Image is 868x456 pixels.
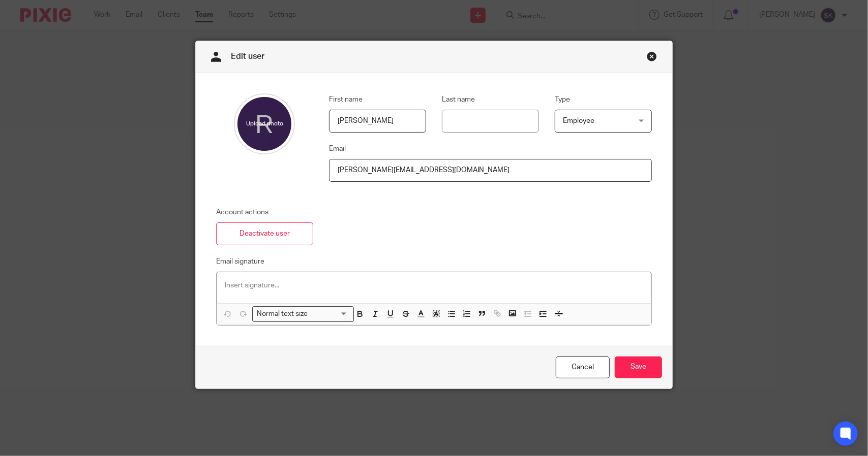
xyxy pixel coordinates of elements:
label: Last name [442,94,475,105]
input: Search for option [311,309,348,319]
label: Email signature [216,256,264,267]
div: Search for option [252,306,354,322]
span: Employee [563,117,594,124]
span: Normal text size [255,309,310,319]
span: Edit user [231,52,264,60]
input: Save [615,356,662,378]
a: Deactivate user [216,222,313,245]
a: Cancel [556,356,610,378]
label: Type [555,94,570,105]
label: Email [329,144,346,154]
label: First name [329,94,363,105]
p: Account actions [216,207,313,217]
a: Close this dialog window [647,51,657,65]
